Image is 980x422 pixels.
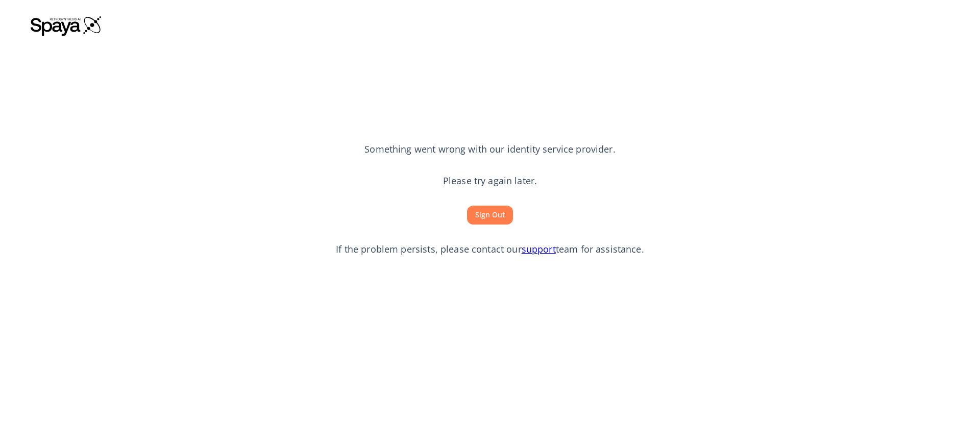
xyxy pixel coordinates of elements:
button: Sign Out [467,206,513,225]
a: support [522,243,556,255]
p: Please try again later. [443,175,537,188]
p: Something went wrong with our identity service provider. [364,143,615,156]
p: If the problem persists, please contact our team for assistance. [336,243,644,256]
img: Spaya logo [31,15,102,36]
